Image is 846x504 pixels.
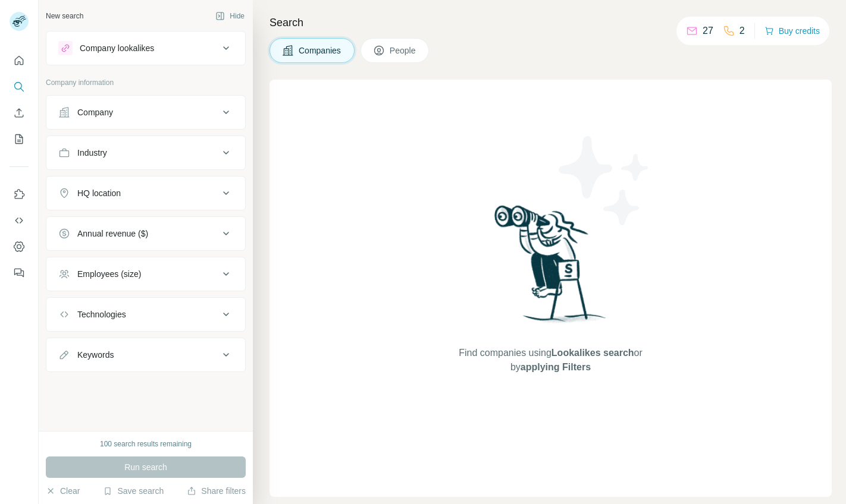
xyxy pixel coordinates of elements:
[551,127,658,234] img: Surfe Illustration - Stars
[77,349,114,361] div: Keywords
[46,179,245,207] button: HQ location
[552,348,634,358] span: Lookalikes search
[46,341,245,369] button: Keywords
[10,102,29,124] button: Enrich CSV
[10,236,29,257] button: Dashboard
[10,76,29,97] button: Search
[100,439,192,449] div: 100 search results remaining
[77,268,141,280] div: Employees (size)
[10,50,29,71] button: Quick start
[740,24,745,38] p: 2
[77,106,113,118] div: Company
[46,219,245,248] button: Annual revenue ($)
[80,42,154,54] div: Company lookalikes
[187,485,246,497] button: Share filters
[46,77,246,88] p: Company information
[77,308,126,320] div: Technologies
[46,138,245,167] button: Industry
[46,98,245,127] button: Company
[77,228,148,240] div: Annual revenue ($)
[764,23,820,39] button: Buy credits
[521,362,591,372] span: applying Filters
[77,147,107,159] div: Industry
[299,45,342,56] span: Companies
[455,346,646,374] span: Find companies using or by
[77,187,121,199] div: HQ location
[46,11,83,21] div: New search
[103,485,164,497] button: Save search
[207,7,253,25] button: Hide
[10,210,29,231] button: Use Surfe API
[46,260,245,288] button: Employees (size)
[10,128,29,150] button: My lists
[489,202,613,335] img: Surfe Illustration - Woman searching with binoculars
[46,485,80,497] button: Clear
[270,14,832,31] h4: Search
[10,184,29,205] button: Use Surfe on LinkedIn
[46,300,245,329] button: Technologies
[390,45,417,56] span: People
[10,262,29,283] button: Feedback
[46,34,245,62] button: Company lookalikes
[703,24,713,38] p: 27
